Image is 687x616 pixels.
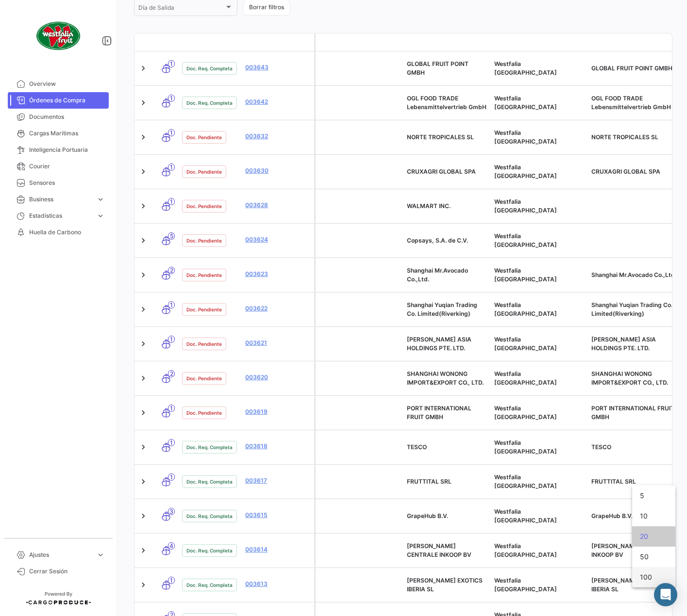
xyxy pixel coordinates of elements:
[640,567,668,587] span: 100
[640,547,668,567] span: 50
[640,506,668,526] span: 10
[640,526,668,547] span: 20
[640,486,668,506] span: 5
[654,583,677,606] div: Abrir Intercom Messenger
